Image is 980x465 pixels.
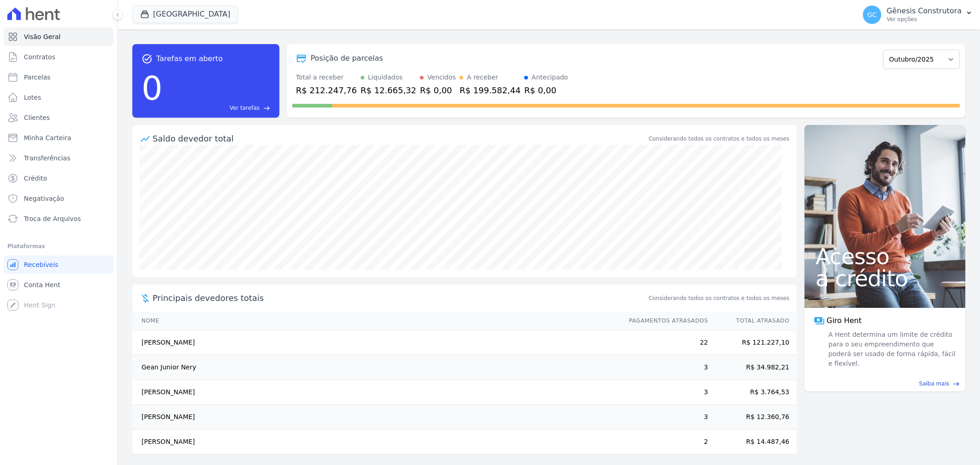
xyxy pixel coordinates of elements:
span: Negativação [24,194,64,203]
a: Troca de Arquivos [4,210,113,228]
a: Minha Carteira [4,129,113,147]
span: A Hent determina um limite de crédito para o seu empreendimento que poderá ser usado de forma ráp... [827,330,956,369]
button: [GEOGRAPHIC_DATA] [132,6,238,23]
div: Posição de parcelas [311,53,383,64]
span: east [263,105,270,112]
td: 3 [620,405,708,430]
span: Principais devedores totais [153,292,647,304]
span: east [953,380,960,387]
span: Saiba mais [919,380,949,388]
div: A receber [467,73,498,82]
span: Clientes [24,113,50,122]
td: [PERSON_NAME] [132,405,620,430]
div: Considerando todos os contratos e todos os meses [649,135,789,143]
div: R$ 12.665,32 [361,84,416,96]
td: 3 [620,380,708,405]
a: Parcelas [4,68,113,86]
span: Troca de Arquivos [24,214,81,223]
p: Ver opções [887,16,962,23]
span: Considerando todos os contratos e todos os meses [649,294,789,302]
th: Total Atrasado [708,312,797,330]
td: [PERSON_NAME] [132,330,620,355]
span: Tarefas em aberto [156,53,223,64]
span: Recebíveis [24,260,58,269]
span: Contratos [24,52,55,62]
div: 0 [142,64,163,112]
span: Lotes [24,93,41,102]
div: R$ 0,00 [524,84,568,96]
a: Recebíveis [4,255,113,274]
div: Total a receber [296,73,357,82]
span: Acesso [816,245,954,267]
span: Transferências [24,153,70,163]
td: 3 [620,355,708,380]
button: GC Gênesis Construtora Ver opções [855,2,980,28]
td: [PERSON_NAME] [132,380,620,405]
span: a crédito [816,267,954,289]
span: Parcelas [24,73,51,82]
p: Gênesis Construtora [887,6,962,16]
span: Ver tarefas [230,104,260,112]
a: Saiba mais east [810,380,960,388]
a: Negativação [4,189,113,208]
td: R$ 14.487,46 [708,430,797,454]
a: Lotes [4,88,113,107]
span: task_alt [142,53,153,64]
span: Giro Hent [827,315,861,326]
span: Minha Carteira [24,133,71,142]
div: Saldo devedor total [153,132,647,145]
div: R$ 199.582,44 [459,84,521,96]
span: Crédito [24,174,47,183]
td: R$ 12.360,76 [708,405,797,430]
td: 22 [620,330,708,355]
div: Liquidados [368,73,403,82]
td: 2 [620,430,708,454]
td: R$ 121.227,10 [708,330,797,355]
td: R$ 34.982,21 [708,355,797,380]
a: Contratos [4,48,113,66]
a: Clientes [4,108,113,127]
div: R$ 0,00 [420,84,456,96]
span: GC [867,11,877,18]
div: Antecipado [532,73,568,82]
div: Vencidos [427,73,456,82]
a: Visão Geral [4,28,113,46]
div: R$ 212.247,76 [296,84,357,96]
th: Pagamentos Atrasados [620,312,708,330]
a: Transferências [4,149,113,167]
td: R$ 3.764,53 [708,380,797,405]
span: Conta Hent [24,280,60,289]
span: Visão Geral [24,32,61,41]
th: Nome [132,312,620,330]
a: Conta Hent [4,276,113,294]
td: [PERSON_NAME] [132,430,620,454]
a: Ver tarefas east [166,104,270,112]
div: Plataformas [7,241,110,252]
td: Gean Junior Nery [132,355,620,380]
a: Crédito [4,169,113,187]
